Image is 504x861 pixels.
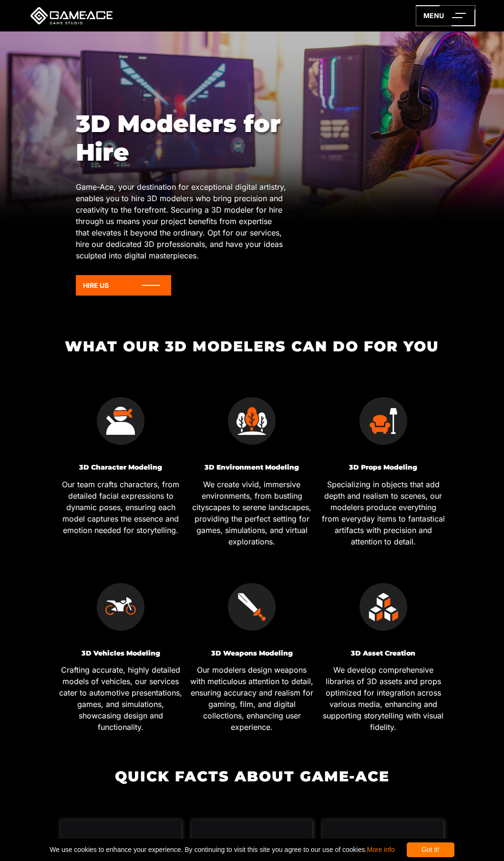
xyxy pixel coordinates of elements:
h3: 3D Weapons Modeling [190,650,314,657]
img: 3D Environment Modeling [228,397,276,445]
p: Crafting accurate, highly detailed models of vehicles, our services cater to automotive presentat... [59,664,183,733]
p: Specializing in objects that add depth and realism to scenes, our modelers produce everything fro... [321,479,445,547]
em: 120+ [237,838,267,854]
img: 3D Props Modeling [360,397,407,445]
img: 3D Vehicles Modeling [97,583,144,631]
h3: 3D Props Modeling [321,464,445,471]
img: 3D Asset Creation [360,583,407,631]
p: We create vivid, immersive environments, from bustling cityscapes to serene landscapes, providing... [190,479,314,547]
h3: 3D Environment Modeling [190,464,314,471]
a: Hire Us [76,275,171,296]
h3: 3D Vehicles Modeling [59,650,183,657]
em: 18 [114,838,127,854]
h2: What Our 3D Modelers Can Do for You [55,338,449,354]
p: Game-Ace, your destination for exceptional digital artistry, enables you to hire 3D modelers who ... [76,181,288,261]
img: 3D Character Modeling [97,397,144,445]
p: We develop comprehensive libraries of 3D assets and props optimized for integration across variou... [321,664,445,733]
img: 3D Weapons Modeling [228,583,276,631]
p: Our modelers design weapons with meticulous attention to detail, ensuring accuracy and realism fo... [190,664,314,733]
h3: 3D Asset Creation [321,650,445,657]
h1: 3D Modelers for Hire [76,110,288,167]
h3: 3D Character Modeling [59,464,183,471]
a: More info [367,846,394,853]
a: menu [416,5,475,26]
em: 200+ [366,838,401,854]
p: Our team crafts characters, from detailed facial expressions to dynamic poses, ensuring each mode... [59,479,183,536]
h2: Quick Facts about Game-Ace [55,769,449,784]
div: Got it! [407,842,454,857]
span: We use cookies to enhance your experience. By continuing to visit this site you agree to our use ... [50,842,394,857]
